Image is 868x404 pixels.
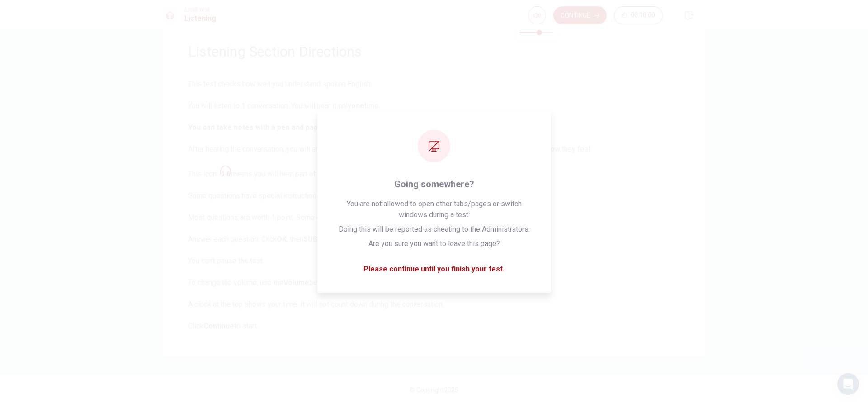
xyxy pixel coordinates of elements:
[303,235,330,243] strong: SUBMIT
[351,101,364,110] strong: one
[277,235,287,243] strong: OK
[631,12,655,19] span: 00:10:00
[283,278,309,287] strong: Volume
[837,373,859,395] div: Open Intercom Messenger
[188,123,430,132] b: You can take notes with a pen and paper. Your notes will not be graded.
[188,43,680,61] h1: Listening Section Directions
[203,322,234,330] strong: Continue
[553,6,607,24] button: Continue
[184,13,216,24] h1: Listening
[188,79,680,332] span: This test checks how well you understand spoken English. You will listen to 1 conversation. You w...
[410,386,458,394] span: © Copyright 2025
[614,6,663,24] button: 00:10:00
[184,7,216,13] span: Level Test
